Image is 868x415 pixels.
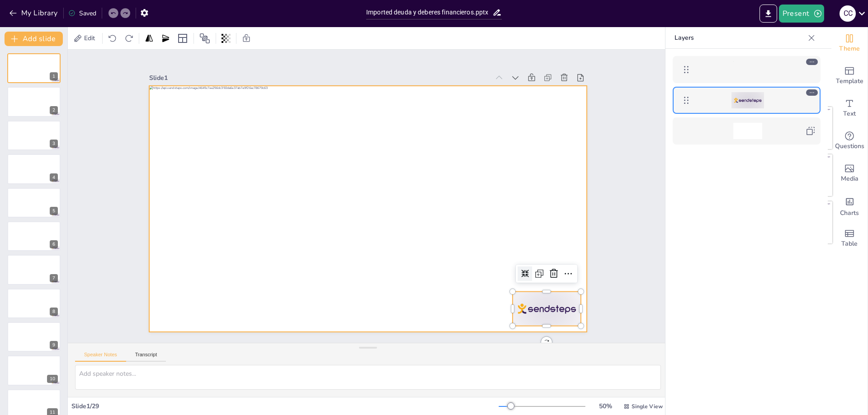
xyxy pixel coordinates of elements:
[5,32,63,46] button: Add slide
[840,5,856,22] div: C C
[7,355,61,385] div: 10
[7,154,61,184] div: 4
[632,403,663,410] span: Single View
[50,173,58,182] div: 4
[7,87,61,117] div: 2
[50,207,58,215] div: 5
[50,341,58,349] div: 9
[366,6,492,19] input: Insert title
[840,5,856,23] button: C C
[50,308,58,316] div: 8
[839,44,860,54] span: Theme
[68,9,96,18] div: Saved
[831,125,868,157] div: Get real-time input from your audience
[759,5,777,23] button: Export to PowerPoint
[673,56,821,83] div: https://api.sendsteps.com/image/4645c7ae256dc350da6e37ab7a9f26ec78679c63
[831,92,868,125] div: Add text boxes
[50,106,58,114] div: 2
[831,60,868,92] div: Add ready made slides
[50,72,58,80] div: 1
[50,274,58,282] div: 7
[47,375,58,383] div: 10
[175,31,190,46] div: Layout
[7,53,61,83] div: 1
[126,352,166,362] button: Transcript
[841,239,858,249] span: Table
[7,121,61,150] div: 3
[840,208,859,218] span: Charts
[779,5,824,23] button: Present
[831,190,868,222] div: Add charts and graphs
[7,255,61,284] div: 7
[843,109,856,119] span: Text
[831,27,868,60] div: Change the overall theme
[50,140,58,148] div: 3
[7,221,61,251] div: 6
[835,141,864,151] span: Questions
[7,322,61,352] div: 9
[7,188,61,218] div: 5
[673,87,821,114] div: https://cdn.sendsteps.com/images/logo/sendsteps_logo_white.pnghttps://cdn.sendsteps.com/images/lo...
[675,27,804,49] p: Layers
[831,222,868,255] div: Add a table
[71,402,499,410] div: Slide 1 / 29
[75,352,126,362] button: Speaker Notes
[836,76,863,86] span: Template
[831,157,868,190] div: Add images, graphics, shapes or video
[7,6,61,20] button: My Library
[406,64,584,362] div: Slide 1
[841,174,859,184] span: Media
[82,34,97,42] span: Edit
[199,33,210,44] span: Position
[50,240,58,248] div: 6
[594,402,616,410] div: 50 %
[7,289,61,318] div: 8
